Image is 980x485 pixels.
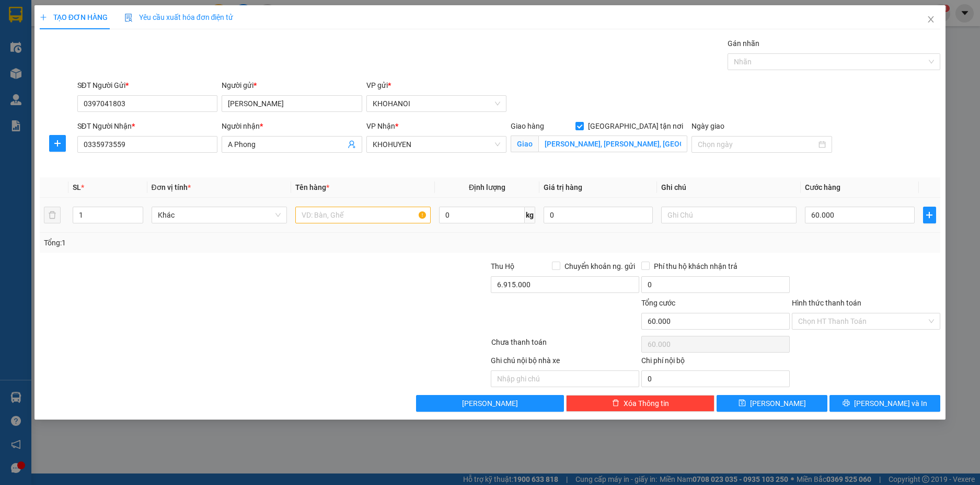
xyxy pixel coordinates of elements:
[40,13,108,21] span: TẠO ĐƠN HÀNG
[416,395,564,412] button: [PERSON_NAME]
[624,398,669,409] span: Xóa Thông tin
[77,80,218,91] div: SĐT Người Gửi
[916,5,946,35] button: Close
[511,122,544,130] span: Giao hàng
[490,336,641,355] div: Chưa thanh toán
[373,137,501,152] span: KHOHUYEN
[641,355,790,370] div: Chi phí nội bộ
[462,398,518,409] span: [PERSON_NAME]
[525,207,535,223] span: kg
[511,136,538,152] span: Giao
[657,177,801,198] th: Ghi chú
[927,15,935,24] span: close
[77,120,218,132] div: SĐT Người Nhận
[491,355,639,370] div: Ghi chú nội bộ nhà xe
[373,96,501,111] span: KHOHANOI
[829,395,940,412] button: printer[PERSON_NAME] và In
[58,52,237,65] li: Hotline: 0932685789
[750,398,806,409] span: [PERSON_NAME]
[295,207,431,223] input: VD: Bàn, Ghế
[295,183,329,191] span: Tên hàng
[717,395,827,412] button: save[PERSON_NAME]
[222,120,362,132] div: Người nhận
[73,183,81,191] span: SL
[348,140,356,149] span: user-add
[13,13,65,65] img: logo.jpg
[792,299,861,307] label: Hình thức thanh toán
[222,80,362,91] div: Người gửi
[566,395,714,412] button: deleteXóa Thông tin
[50,139,65,148] span: plus
[44,207,61,223] button: delete
[544,207,653,223] input: 0
[698,139,816,150] input: Ngày giao
[40,14,47,21] span: plus
[560,261,639,272] span: Chuyển khoản ng. gửi
[58,26,237,52] li: 115 Hà Huy Tập, thị trấn [GEOGRAPHIC_DATA], [GEOGRAPHIC_DATA]
[739,399,746,408] span: save
[612,399,619,408] span: delete
[728,39,759,48] label: Gán nhãn
[843,399,850,408] span: printer
[366,80,507,91] div: VP gửi
[544,183,582,191] span: Giá trị hàng
[538,136,687,152] input: Giao tận nơi
[49,135,66,152] button: plus
[366,122,395,130] span: VP Nhận
[661,207,797,223] input: Ghi Chú
[691,122,724,130] label: Ngày giao
[923,207,937,223] button: plus
[805,183,840,191] span: Cước hàng
[124,14,133,22] img: icon
[584,120,687,132] span: [GEOGRAPHIC_DATA] tận nơi
[97,12,198,25] b: Hưng Toàn Phát
[491,262,514,270] span: Thu Hộ
[641,299,675,307] span: Tổng cước
[854,398,927,409] span: [PERSON_NAME] và In
[124,13,234,21] span: Yêu cầu xuất hóa đơn điện tử
[491,370,639,387] input: Nhập ghi chú
[158,207,281,223] span: Khác
[44,237,378,249] div: Tổng: 1
[469,183,505,191] span: Định lượng
[152,183,191,191] span: Đơn vị tính
[650,261,742,272] span: Phí thu hộ khách nhận trả
[99,67,195,80] b: Gửi khách hàng
[924,211,936,219] span: plus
